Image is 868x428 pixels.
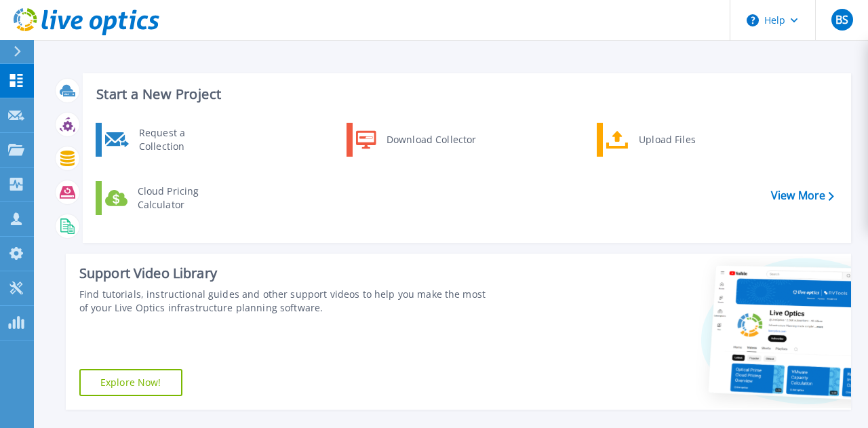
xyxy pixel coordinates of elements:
a: Request a Collection [96,123,235,157]
a: Download Collector [347,123,486,157]
h3: Start a New Project [96,87,833,102]
a: Explore Now! [79,369,182,396]
div: Cloud Pricing Calculator [131,184,231,212]
a: Upload Files [597,123,736,157]
span: BS [835,14,848,25]
a: Cloud Pricing Calculator [96,181,235,215]
div: Upload Files [632,126,732,153]
div: Find tutorials, instructional guides and other support videos to help you make the most of your L... [79,288,488,315]
a: View More [771,189,834,202]
div: Request a Collection [132,126,231,153]
div: Download Collector [380,126,482,153]
div: Support Video Library [79,265,488,282]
